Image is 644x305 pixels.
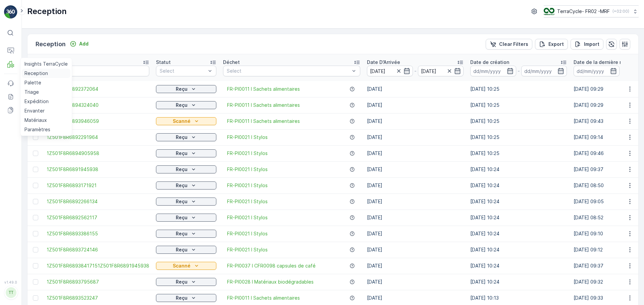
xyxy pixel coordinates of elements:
[47,246,149,253] a: 1Z501F8R6893724146
[467,113,570,129] td: [DATE] 10:25
[156,165,216,173] button: Reçu
[227,134,268,141] span: FR-PI0021 I Stylos
[176,182,187,189] p: Reçu
[47,262,149,269] a: 1Z501F8R68938417151Z501F8R6891945938
[176,279,187,285] p: Reçu
[227,150,268,157] a: FR-PI0021 I Stylos
[467,177,570,194] td: [DATE] 10:24
[33,183,38,188] div: Toggle Row Selected
[467,97,570,113] td: [DATE] 10:25
[176,102,187,108] p: Reçu
[584,41,599,48] p: Import
[36,40,66,49] p: Reception
[571,39,603,50] button: Import
[47,166,149,173] a: 1Z501F8R6891945938
[227,214,268,221] a: FR-PI0021 I Stylos
[364,242,467,258] td: [DATE]
[364,161,467,177] td: [DATE]
[156,117,216,125] button: Scanné
[467,129,570,145] td: [DATE] 10:25
[156,198,216,206] button: Reçu
[548,41,564,48] p: Export
[33,151,38,156] div: Toggle Row Selected
[156,230,216,238] button: Reçu
[364,226,467,242] td: [DATE]
[33,247,38,252] div: Toggle Row Selected
[227,295,300,301] a: FR-PI0011 I Sachets alimentaires
[4,280,17,284] span: v 1.49.0
[227,68,350,74] p: Select
[33,167,38,172] div: Toggle Row Selected
[364,81,467,97] td: [DATE]
[467,258,570,274] td: [DATE] 10:24
[33,135,38,140] div: Toggle Row Selected
[47,295,149,301] a: 1Z501F8R6893523247
[176,166,187,173] p: Reçu
[557,8,610,15] p: TerraCycle- FR02 -MRF
[47,102,149,108] span: 1Z501F8R6894324040
[364,129,467,145] td: [DATE]
[364,274,467,290] td: [DATE]
[6,287,16,298] div: TT
[414,67,417,75] p: -
[227,262,316,269] span: FR-PI0037 I CFR0098 capsules de café
[47,279,149,285] a: 1Z501F8R6893795687
[227,86,300,92] span: FR-PI0011 I Sachets alimentaires
[544,8,554,15] img: terracycle.png
[227,198,268,205] a: FR-PI0021 I Stylos
[227,246,268,253] span: FR-PI0021 I Stylos
[467,194,570,210] td: [DATE] 10:24
[47,198,149,205] a: 1Z501F8R6892266134
[612,9,629,14] p: ( +02:00 )
[156,149,216,157] button: Reçu
[521,66,567,76] input: dd/mm/yyyy
[156,278,216,286] button: Reçu
[33,279,38,285] div: Toggle Row Selected
[227,182,268,189] a: FR-PI0021 I Stylos
[227,166,268,173] a: FR-PI0021 I Stylos
[173,262,191,269] p: Scanné
[156,246,216,254] button: Reçu
[367,66,413,76] input: dd/mm/yyyy
[227,230,268,237] a: FR-PI0021 I Stylos
[223,59,240,66] p: Déchet
[499,41,528,48] p: Clear Filters
[47,134,149,141] a: 1Z501F8R6892291964
[47,230,149,237] a: 1Z501F8R6893386155
[227,279,314,285] a: FR-PI0028 I Matériaux biodégradables
[227,102,300,108] span: FR-PI0011 I Sachets alimentaires
[574,66,620,76] input: dd/mm/yyyy
[33,199,38,204] div: Toggle Row Selected
[33,231,38,236] div: Toggle Row Selected
[156,133,216,141] button: Reçu
[176,230,187,237] p: Reçu
[364,97,467,113] td: [DATE]
[4,286,17,300] button: TT
[364,113,467,129] td: [DATE]
[364,145,467,161] td: [DATE]
[47,214,149,221] span: 1Z501F8R6892562117
[176,134,187,141] p: Reçu
[47,86,149,92] a: 1Z501F8R6892372064
[467,226,570,242] td: [DATE] 10:24
[364,194,467,210] td: [DATE]
[79,41,89,47] p: Add
[156,85,216,93] button: Reçu
[467,81,570,97] td: [DATE] 10:25
[535,39,568,50] button: Export
[364,177,467,194] td: [DATE]
[470,59,509,66] p: Date de création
